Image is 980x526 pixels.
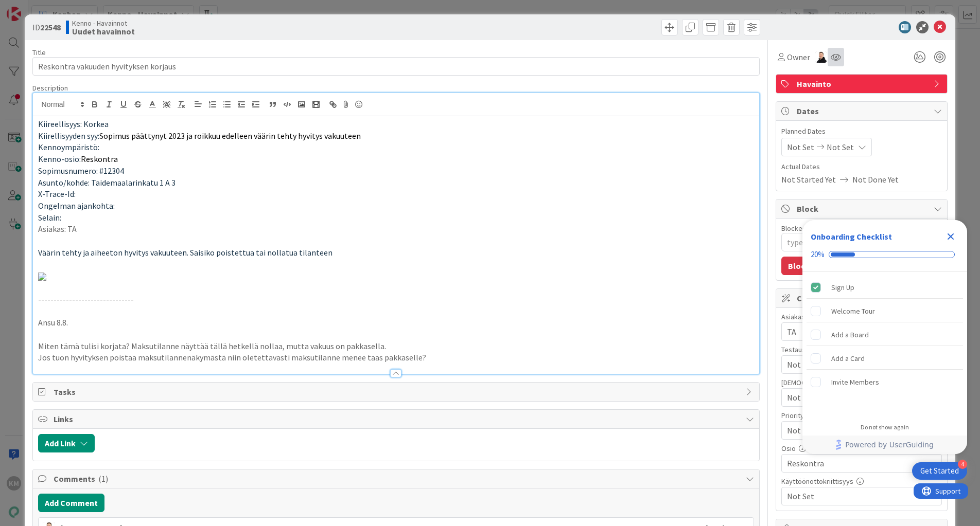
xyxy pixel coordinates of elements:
[38,273,46,281] img: attachment
[815,51,827,63] img: AN
[811,250,959,259] div: Checklist progress: 20%
[802,272,967,416] div: Checklist items
[81,154,118,164] span: Reskontra
[38,494,104,512] button: Add Comment
[808,436,962,454] a: Powered by UserGuiding
[38,131,99,141] span: Kiirellisyyden syy:
[781,412,942,419] div: Priority
[781,313,942,320] div: Asiakas
[38,223,755,235] p: Asiakas: TA
[831,329,869,341] div: Add a Board
[802,436,967,454] div: Footer
[32,48,46,57] label: Title
[38,154,81,164] span: Kenno-osio:
[38,119,109,129] span: Kiireellisyys: Korkea
[38,142,99,152] span: Kennoympäristö:
[38,352,755,364] p: Jos tuon hyvityksen poistaa maksutilannenäkymästä niin oletettavasti maksutilanne menee taas pakk...
[787,358,924,371] span: Not Set
[781,478,942,485] div: Käyttöönottokriittisyys
[72,27,135,35] b: Uudet havainnot
[827,141,854,153] span: Not Set
[807,300,963,322] div: Welcome Tour is incomplete.
[797,105,929,117] span: Dates
[98,474,108,484] span: ( 1 )
[22,2,47,14] span: Support
[38,166,124,176] span: Sopimusnumero: #12304
[40,22,61,32] b: 22548
[920,466,959,476] div: Get Started
[831,281,854,294] div: Sign Up
[781,346,942,353] div: Testaus
[845,439,934,451] span: Powered by UserGuiding
[831,305,875,317] div: Welcome Tour
[831,352,865,365] div: Add a Card
[797,78,929,90] span: Havainto
[781,257,816,275] button: Block
[38,212,61,223] span: Selain:
[807,371,963,393] div: Invite Members is incomplete.
[781,445,942,452] div: Osio
[852,173,899,186] span: Not Done Yet
[807,276,963,299] div: Sign Up is complete.
[99,131,361,141] span: Sopimus päättynyt 2023 ja roikkuu edelleen väärin tehty hyvitys vakuuteen
[38,189,76,199] span: X-Trace-Id:
[38,317,755,329] p: Ansu 8.8.
[811,250,825,259] div: 20%
[32,57,760,76] input: type card name here...
[38,201,115,211] span: Ongelman ajankohta:
[797,203,929,215] span: Block
[781,126,942,137] span: Planned Dates
[807,347,963,370] div: Add a Card is incomplete.
[54,413,741,425] span: Links
[811,230,892,243] div: Onboarding Checklist
[787,490,924,502] span: Not Set
[72,19,135,27] span: Kenno - Havainnot
[942,228,959,245] div: Close Checklist
[38,340,755,352] p: Miten tämä tulisi korjata? Maksutilanne näyttää tällä hetkellä nollaa, mutta vakuus on pakkasella.
[797,292,929,304] span: Custom Fields
[787,391,924,404] span: Not Set
[807,323,963,346] div: Add a Board is incomplete.
[831,376,879,388] div: Invite Members
[32,83,68,93] span: Description
[787,423,919,438] span: Not Set
[781,379,942,386] div: [DEMOGRAPHIC_DATA]
[38,177,176,188] span: Asunto/kohde: Taidemaalarinkatu 1 A 3
[861,423,909,431] div: Do not show again
[787,457,924,469] span: Reskontra
[38,434,95,452] button: Add Link
[912,462,967,480] div: Open Get Started checklist, remaining modules: 4
[781,173,836,186] span: Not Started Yet
[787,325,924,338] span: TA
[787,51,810,63] span: Owner
[54,386,741,398] span: Tasks
[38,294,755,305] p: -------------------------------
[787,141,814,153] span: Not Set
[54,473,741,485] span: Comments
[38,247,332,258] span: Väärin tehty ja aiheeton hyvitys vakuuteen. Saisiko poistettua tai nollatua tilanteen
[32,21,61,33] span: ID
[781,161,942,172] span: Actual Dates
[781,224,831,233] label: Blocked Reason
[958,460,967,469] div: 4
[802,220,967,454] div: Checklist Container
